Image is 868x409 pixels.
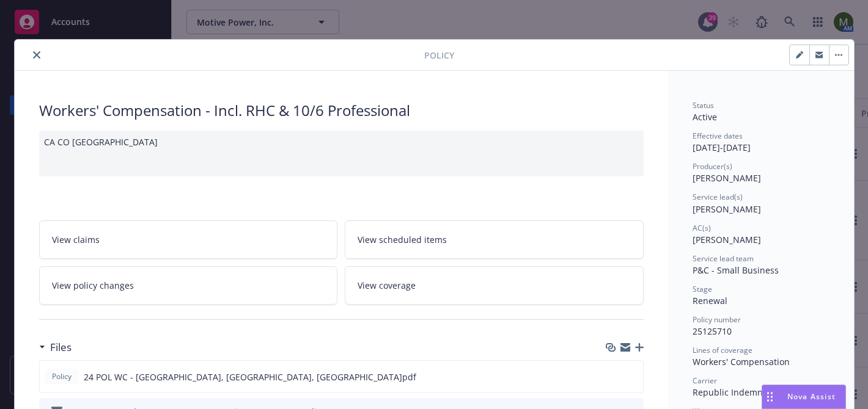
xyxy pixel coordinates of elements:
[52,279,134,292] span: View policy changes
[693,100,714,110] span: Status
[608,371,617,383] button: download file
[358,233,447,246] span: View scheduled items
[693,234,761,245] span: [PERSON_NAME]
[762,385,846,409] button: Nova Assist
[693,161,732,172] span: Producer(s)
[39,266,338,305] a: View policy changes
[424,49,454,62] span: Policy
[50,339,72,355] h3: Files
[627,371,638,383] button: preview file
[84,371,416,383] span: 24 POL WC - [GEOGRAPHIC_DATA], [GEOGRAPHIC_DATA], [GEOGRAPHIC_DATA]pdf
[358,279,416,292] span: View coverage
[29,48,44,62] button: close
[693,111,717,123] span: Active
[693,131,743,141] span: Effective dates
[693,131,829,154] div: [DATE] - [DATE]
[693,203,761,215] span: [PERSON_NAME]
[693,223,711,233] span: AC(s)
[39,220,338,259] a: View claims
[693,172,761,184] span: [PERSON_NAME]
[345,220,644,259] a: View scheduled items
[693,386,773,398] span: Republic Indemnity
[39,339,72,355] div: Files
[693,375,717,386] span: Carrier
[50,371,74,382] span: Policy
[693,356,790,367] span: Workers' Compensation
[52,233,100,246] span: View claims
[345,266,644,305] a: View coverage
[39,100,644,121] div: Workers' Compensation - Incl. RHC & 10/6 Professional
[693,314,741,325] span: Policy number
[693,264,779,276] span: P&C - Small Business
[693,345,752,355] span: Lines of coverage
[39,131,644,176] div: CA CO [GEOGRAPHIC_DATA]
[693,253,754,264] span: Service lead team
[693,284,712,294] span: Stage
[693,325,732,337] span: 25125710
[693,192,743,202] span: Service lead(s)
[693,295,727,306] span: Renewal
[787,391,836,402] span: Nova Assist
[762,385,778,408] div: Drag to move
